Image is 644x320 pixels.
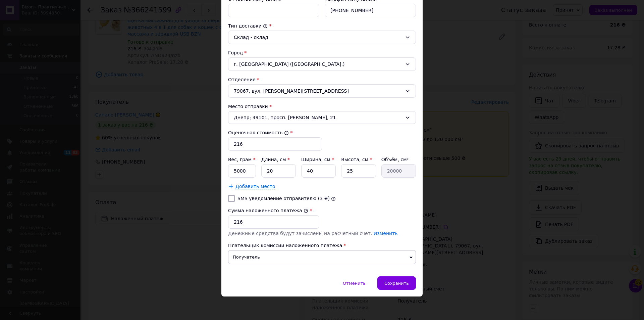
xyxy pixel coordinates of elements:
[228,243,342,248] span: Плательщик комиссии наложенного платежа
[343,281,366,286] span: Отменить
[301,157,334,162] label: Ширина, см
[234,114,402,121] span: Днепр; 49101, просп. [PERSON_NAME], 21
[325,4,416,17] input: +380
[228,22,416,29] div: Тип доставки
[228,84,416,98] div: 79067, вул. [PERSON_NAME][STREET_ADDRESS]
[228,250,416,264] span: Получатель
[261,157,290,162] label: Длина, см
[341,157,372,162] label: Высота, см
[228,157,256,162] label: Вес, грам
[228,57,416,71] div: г. [GEOGRAPHIC_DATA] ([GEOGRAPHIC_DATA].)
[235,184,275,189] span: Добавить место
[228,130,289,135] label: Оценочная стоимость
[228,231,398,236] span: Денежные средства будут зачислены на расчетный счет.
[228,76,416,83] div: Отделение
[237,196,330,201] label: SMS уведомление отправителю (3 ₴)
[228,208,308,213] label: Сумма наложенного платежа
[384,281,409,286] span: Сохранить
[228,103,416,110] div: Место отправки
[234,34,402,41] div: Склад - склад
[228,49,416,56] div: Город
[374,231,398,236] a: Изменить
[381,156,416,163] div: Объём, см³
